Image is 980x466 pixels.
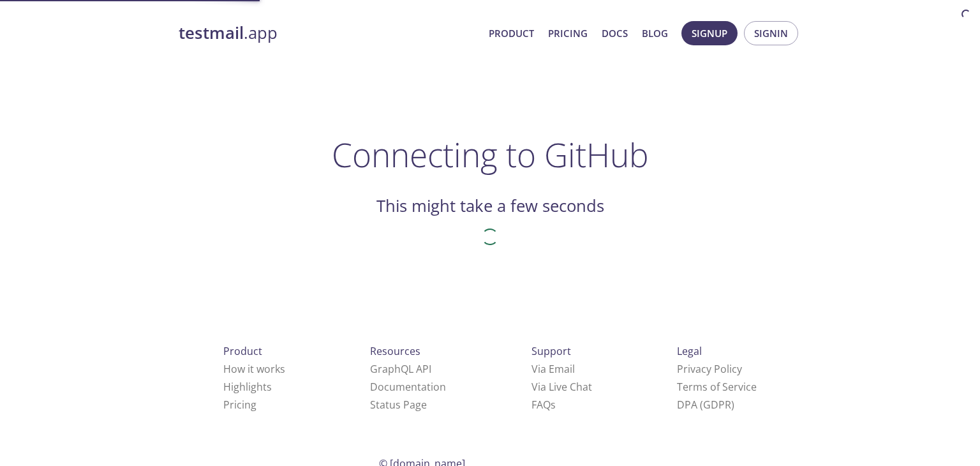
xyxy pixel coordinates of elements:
a: Status Page [370,398,427,412]
button: Signup [681,21,738,45]
a: Documentation [370,380,446,394]
span: Support [531,344,571,358]
h2: This might take a few seconds [376,195,604,217]
span: Signin [754,25,788,41]
a: Docs [602,25,628,41]
a: DPA (GDPR) [677,398,734,412]
a: Via Email [531,362,575,376]
span: s [551,398,556,412]
span: Signup [692,25,727,41]
a: Highlights [223,380,272,394]
span: Resources [370,344,420,358]
a: testmail.app [179,22,479,44]
a: Blog [642,25,668,41]
a: GraphQL API [370,362,431,376]
a: Pricing [548,25,588,41]
a: How it works [223,362,285,376]
a: Privacy Policy [677,362,742,376]
h1: Connecting to GitHub [332,135,649,174]
a: FAQ [531,398,556,412]
span: Legal [677,344,702,358]
a: Product [489,25,534,41]
span: Product [223,344,262,358]
a: Pricing [223,398,256,412]
a: Via Live Chat [531,380,592,394]
a: Terms of Service [677,380,757,394]
strong: testmail [179,22,244,44]
button: Signin [744,21,798,45]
